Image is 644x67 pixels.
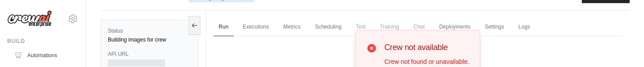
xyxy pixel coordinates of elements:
a: Executions [237,18,275,37]
span: Training is not available until the deployment is complete [375,18,405,36]
a: Run [213,18,234,37]
a: Scheduling [309,18,347,37]
a: Logs [513,18,535,37]
label: API URL [108,50,191,58]
a: Metrics [278,18,306,37]
a: Automations [11,48,78,63]
div: Build [7,38,78,45]
label: Status [108,27,191,34]
div: Building images for crew [108,36,191,43]
p: Crew not found or unavailable. [384,57,469,66]
h3: Crew not available [384,41,469,54]
span: Test [351,18,371,36]
a: Settings [479,18,509,37]
img: Logo [7,10,52,27]
span: Chat is not available until the deployment is complete [408,18,430,36]
a: Deployments [434,18,476,37]
iframe: Chat Widget [599,24,644,67]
